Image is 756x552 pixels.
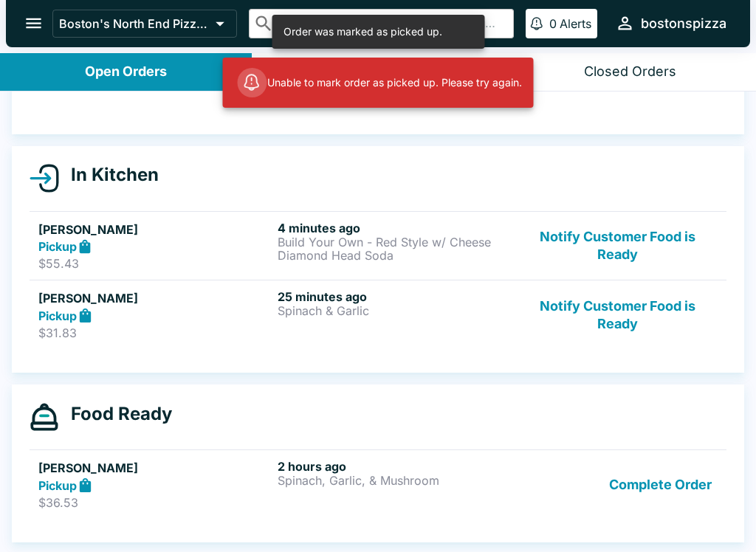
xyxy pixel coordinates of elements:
[278,221,511,235] h6: 4 minutes ago
[278,235,511,249] p: Build Your Own - Red Style w/ Cheese
[549,16,557,31] p: 0
[59,164,159,186] h4: In Kitchen
[85,63,167,80] div: Open Orders
[560,16,591,31] p: Alerts
[278,304,511,317] p: Spinach & Garlic
[52,10,237,38] button: Boston's North End Pizza Bakery
[59,16,210,31] p: Boston's North End Pizza Bakery
[278,249,511,262] p: Diamond Head Soda
[30,449,726,519] a: [PERSON_NAME]Pickup$36.532 hours agoSpinach, Garlic, & MushroomComplete Order
[518,289,718,340] button: Notify Customer Food is Ready
[641,15,726,32] div: bostonspizza
[38,221,272,238] h5: [PERSON_NAME]
[38,459,272,477] h5: [PERSON_NAME]
[238,62,522,103] div: Unable to mark order as picked up. Please try again.
[38,289,272,307] h5: [PERSON_NAME]
[59,403,172,425] h4: Food Ready
[603,459,718,510] button: Complete Order
[38,325,272,340] p: $31.83
[30,280,726,349] a: [PERSON_NAME]Pickup$31.8325 minutes agoSpinach & GarlicNotify Customer Food is Ready
[38,256,272,271] p: $55.43
[15,4,52,42] button: open drawer
[584,63,676,80] div: Closed Orders
[38,495,272,510] p: $36.53
[38,239,77,254] strong: Pickup
[278,459,511,474] h6: 2 hours ago
[30,211,726,280] a: [PERSON_NAME]Pickup$55.434 minutes agoBuild Your Own - Red Style w/ CheeseDiamond Head SodaNotify...
[283,19,442,44] div: Order was marked as picked up.
[278,289,511,304] h6: 25 minutes ago
[38,308,77,323] strong: Pickup
[278,474,511,487] p: Spinach, Garlic, & Mushroom
[38,478,77,493] strong: Pickup
[609,7,732,39] button: bostonspizza
[518,221,718,272] button: Notify Customer Food is Ready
